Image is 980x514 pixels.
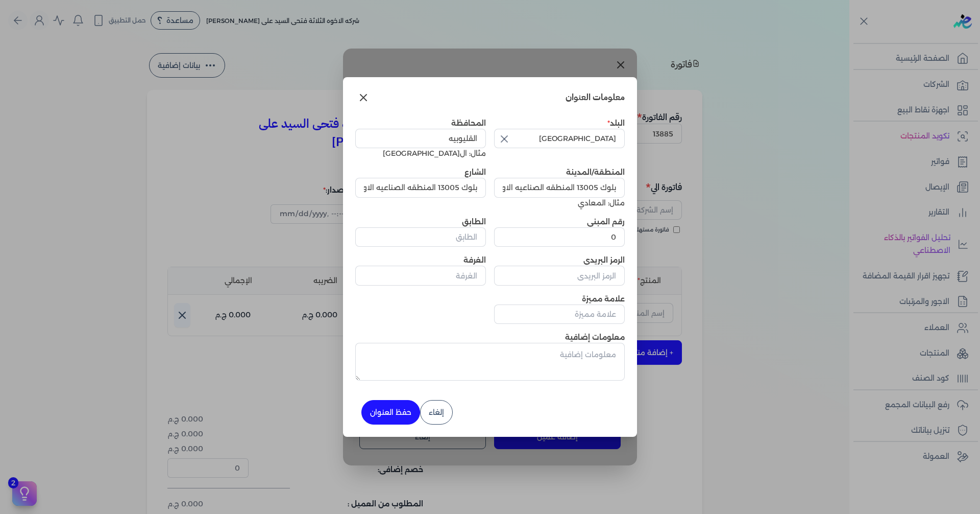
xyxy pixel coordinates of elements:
[494,129,625,148] input: اختر البلد
[355,129,486,148] input: المحافظة
[566,168,625,177] label: المنطقة/المدينة
[463,255,486,265] label: الغرفة
[355,178,486,197] input: الشارع
[494,305,625,324] input: علامة مميزة
[420,400,453,425] button: إلغاء
[494,198,625,208] div: مثال: المعادي
[583,255,625,265] label: الرمز البريدي
[494,266,625,285] input: الرمز البريدي
[355,148,486,159] div: مثال: ال[GEOGRAPHIC_DATA]
[494,178,625,197] input: المنطقة/المدينة
[355,266,486,285] input: الغرفة
[566,90,625,104] h3: معلومات العنوان
[361,400,420,425] button: حفظ العنوان
[565,333,625,342] label: معلومات إضافية
[494,227,625,247] input: رقم المبنى
[582,294,625,303] label: علامة مميزة
[451,119,486,128] label: المحافظة
[607,119,625,128] label: البلد
[355,227,486,247] input: الطابق
[587,217,625,226] label: رقم المبنى
[494,129,625,152] button: اختر البلد
[462,217,486,226] label: الطابق
[464,168,486,177] label: الشارع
